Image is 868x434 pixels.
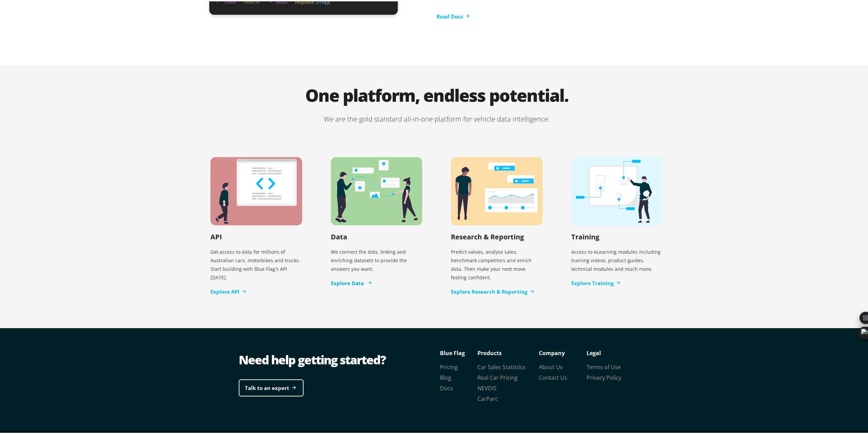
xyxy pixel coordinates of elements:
a: NEVDIS [477,383,497,391]
p: Company [539,347,587,357]
h2: API [210,231,222,240]
a: Explore API [210,286,246,294]
a: Privacy Policy [587,373,621,380]
h2: Training [571,231,599,240]
p: Blue Flag [440,347,477,357]
p: We are the gold standard all-in-one platform for vehicle data intelligence. [196,113,677,123]
h2: Data [331,231,347,240]
a: CarParc [477,394,498,401]
a: Real Car Pricing [477,373,518,380]
a: Explore Research & Reporting [451,286,534,294]
a: Read Docs [437,11,470,19]
a: Car Sales Statistics [477,362,526,369]
p: Predict values, analyse sales, benchmark competitors and enrich data. Then make your next move fe... [451,243,543,283]
a: Contact Us [539,373,567,380]
a: Explore Training [571,278,620,286]
h1: One platform, endless potential. [196,85,677,113]
a: Docs [440,383,453,391]
a: Talk to an expert [239,378,304,395]
a: About Us [539,362,563,369]
a: Blog [440,373,451,380]
p: Get access to data for millions of Australian cars, motorbikes and trucks. Start building with Bl... [210,243,302,283]
a: Pricing [440,362,458,369]
h2: Research & Reporting [451,231,524,240]
p: We connect the dots, linking and enriching datasets to provide the answers you want. [331,243,423,275]
div: Need help getting started? [239,350,437,367]
p: Access to eLearning modules including training videos, product guides, technical modules and much... [571,243,663,275]
a: Terms of Use [587,362,621,369]
a: Explore Data [331,278,371,286]
p: Legal [587,347,634,357]
p: Products [477,347,539,357]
